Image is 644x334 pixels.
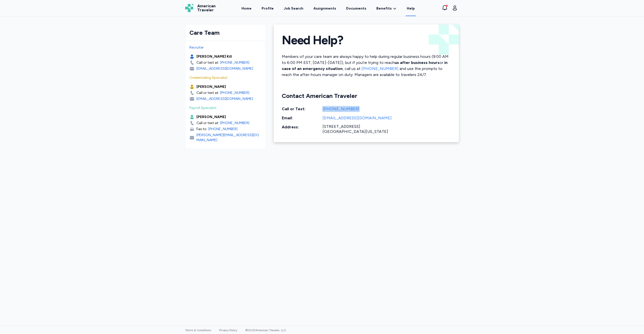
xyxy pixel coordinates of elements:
span: American Traveler [197,4,216,12]
div: Care Team [189,29,261,37]
div: [GEOGRAPHIC_DATA][US_STATE] [323,129,451,134]
div: [PERSON_NAME] [196,84,226,89]
div: Address: [282,124,319,134]
a: Benefits [376,6,397,11]
a: Help [406,1,416,16]
a: [EMAIL_ADDRESS][DOMAIN_NAME] [323,115,451,121]
a: Terms & Conditions [185,328,211,332]
div: Call or Text: [282,106,319,112]
a: [PHONE_NUMBER] [323,106,451,112]
img: Logo [185,4,193,12]
div: [PERSON_NAME][EMAIL_ADDRESS][DOMAIN_NAME] [196,133,261,143]
div: Job Search [284,6,303,11]
a: [PHONE_NUMBER] [220,90,249,95]
div: Call or text at: [196,60,219,65]
div: Credentialing Specialist [189,75,261,80]
a: [PHONE_NUMBER] [361,66,398,71]
h1: Need Help? [282,32,451,48]
div: Email: [282,115,319,121]
div: [STREET_ADDRESS] [323,124,451,129]
div: Fax to: [196,127,207,132]
div: Call or text at: [196,90,219,95]
strong: us after business hours [395,60,439,65]
a: [PHONE_NUMBER] [208,127,237,132]
div: Contact American Traveler [282,92,451,100]
span: © 2025 American Traveler, LLC [245,328,286,332]
div: [PERSON_NAME] [196,115,226,120]
a: Privacy Policy [219,328,237,332]
a: [PHONE_NUMBER] [220,121,249,126]
div: Members of your care team are always happy to help during regular business hours (9:00 AM to 6:00... [282,54,451,86]
div: [EMAIL_ADDRESS][DOMAIN_NAME] [196,96,253,101]
a: [PHONE_NUMBER] [220,60,249,65]
div: [PERSON_NAME] Kill [196,54,232,59]
div: [EMAIL_ADDRESS][DOMAIN_NAME] [196,66,253,71]
span: Benefits [376,6,392,11]
div: Recruiter [189,45,261,50]
div: Payroll Specialist [189,105,261,110]
div: Call or text at: [196,121,219,126]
